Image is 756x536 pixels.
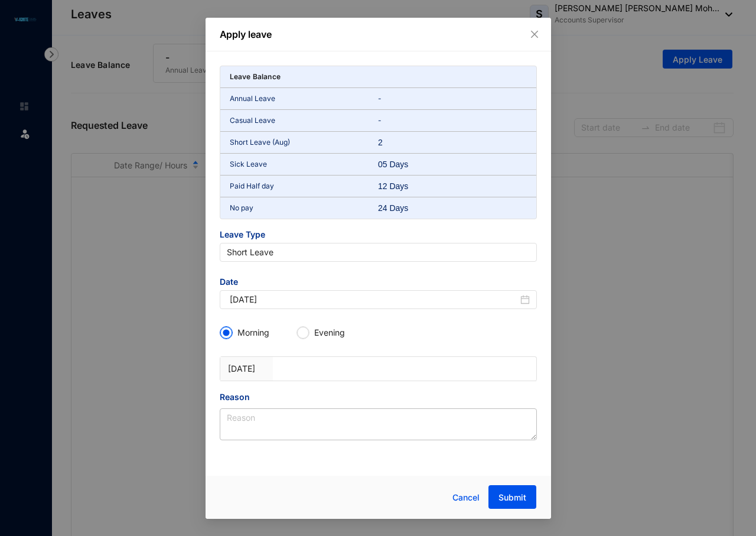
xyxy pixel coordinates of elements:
[220,27,537,41] p: Apply leave
[444,486,488,509] button: Cancel
[378,93,527,105] p: -
[220,276,537,290] span: Date
[378,137,428,148] div: 2
[378,202,428,214] div: 24 Days
[498,492,526,503] span: Submit
[230,93,379,105] p: Annual Leave
[314,327,345,339] p: Evening
[530,30,539,39] span: close
[220,229,537,243] span: Leave Type
[378,158,428,170] div: 05 Days
[452,491,480,504] span: Cancel
[230,71,281,83] p: Leave Balance
[488,485,536,509] button: Submit
[230,180,379,192] p: Paid Half day
[230,137,379,148] p: Short Leave (Aug)
[230,202,379,214] p: No pay
[378,180,428,192] div: 12 Days
[227,243,530,261] span: Short Leave
[230,293,518,306] input: Start Date
[230,158,379,170] p: Sick Leave
[528,28,541,41] button: Close
[230,115,379,126] p: Casual Leave
[378,115,527,126] p: -
[237,327,269,339] p: Morning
